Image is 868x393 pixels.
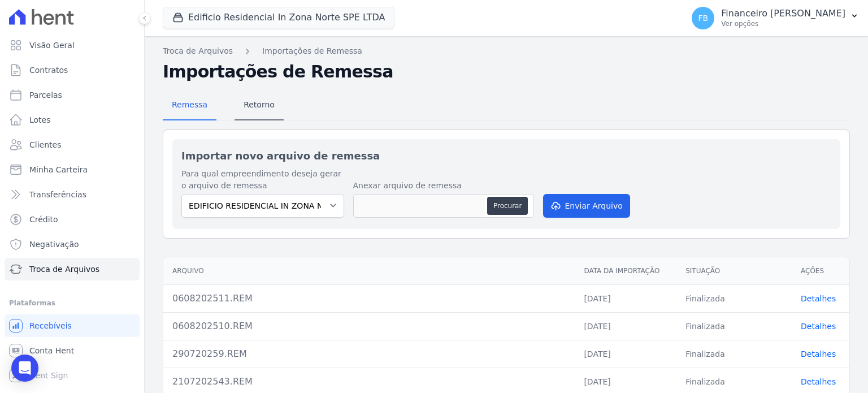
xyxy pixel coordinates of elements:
td: Finalizada [676,284,792,312]
th: Data da Importação [575,257,676,285]
a: Troca de Arquivos [5,258,140,280]
span: FB [698,14,708,22]
nav: Breadcrumb [163,45,850,57]
a: Lotes [5,109,140,131]
a: Remessa [163,91,216,120]
p: Financeiro [PERSON_NAME] [721,8,845,19]
a: Conta Hent [5,339,140,362]
div: 2107202543.REM [172,375,566,388]
span: Contratos [29,64,68,76]
h2: Importações de Remessa [163,62,850,82]
span: Transferências [29,189,86,200]
a: Parcelas [5,84,140,106]
a: Retorno [235,91,284,120]
td: [DATE] [575,312,676,340]
span: Remessa [165,93,214,116]
label: Para qual empreendimento deseja gerar o arquivo de remessa [181,168,344,192]
span: Visão Geral [29,40,75,51]
span: Retorno [237,93,281,116]
div: 0608202511.REM [172,292,566,305]
a: Visão Geral [5,34,140,57]
a: Contratos [5,59,140,81]
button: Edificio Residencial In Zona Norte SPE LTDA [163,7,394,28]
div: Open Intercom Messenger [11,355,38,382]
span: Crédito [29,214,58,225]
a: Detalhes [801,349,836,359]
button: Procurar [487,197,528,215]
div: 0608202510.REM [172,319,566,333]
a: Detalhes [801,377,836,386]
a: Crédito [5,208,140,231]
h2: Importar novo arquivo de remessa [181,148,831,163]
th: Arquivo [163,257,575,285]
a: Negativação [5,233,140,256]
a: Minha Carteira [5,158,140,181]
span: Parcelas [29,89,62,101]
td: Finalizada [676,340,792,368]
button: FB Financeiro [PERSON_NAME] Ver opções [683,2,868,34]
button: Enviar Arquivo [543,194,630,218]
a: Clientes [5,133,140,156]
a: Detalhes [801,322,836,331]
a: Detalhes [801,294,836,303]
span: Recebíveis [29,320,72,331]
span: Lotes [29,114,51,126]
a: Transferências [5,183,140,206]
span: Troca de Arquivos [29,264,99,275]
label: Anexar arquivo de remessa [353,180,534,192]
span: Negativação [29,239,79,250]
div: Plataformas [9,296,135,310]
span: Minha Carteira [29,164,88,175]
a: Importações de Remessa [262,45,362,57]
th: Ações [792,257,849,285]
td: [DATE] [575,284,676,312]
td: Finalizada [676,312,792,340]
div: 290720259.REM [172,347,566,361]
a: Recebíveis [5,314,140,337]
span: Clientes [29,139,61,150]
p: Ver opções [721,19,845,28]
td: [DATE] [575,340,676,368]
th: Situação [676,257,792,285]
a: Troca de Arquivos [163,45,233,57]
span: Conta Hent [29,345,74,356]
